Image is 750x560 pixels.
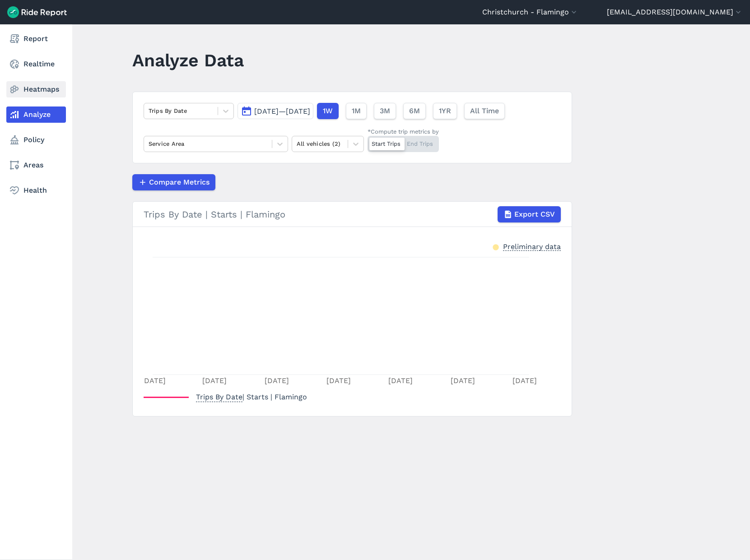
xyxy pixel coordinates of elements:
div: Trips By Date | Starts | Flamingo [144,206,561,222]
span: All Time [470,106,499,116]
a: Areas [6,157,66,173]
button: Compare Metrics [132,174,215,190]
h1: Analyze Data [132,48,244,73]
a: Analyze [6,106,66,123]
span: 1YR [439,106,451,116]
span: 3M [380,106,390,116]
span: | Starts | Flamingo [196,393,307,401]
button: [DATE]—[DATE] [238,103,313,119]
a: Realtime [6,56,66,72]
button: 1W [317,103,339,119]
div: Preliminary data [503,241,561,251]
tspan: [DATE] [264,376,289,385]
span: 1M [352,106,361,116]
a: Heatmaps [6,81,66,97]
a: Policy [6,132,66,148]
button: All Time [464,103,505,119]
button: 6M [403,103,426,119]
span: Trips By Date [196,390,242,402]
a: Health [6,182,66,199]
button: 3M [374,103,396,119]
div: *Compute trip metrics by [368,127,439,136]
a: Report [6,31,66,47]
tspan: [DATE] [450,376,475,385]
tspan: [DATE] [326,376,351,385]
button: Export CSV [498,206,561,222]
button: [EMAIL_ADDRESS][DOMAIN_NAME] [607,7,743,18]
span: Export CSV [514,209,555,220]
tspan: [DATE] [388,376,413,385]
span: 1W [323,106,333,116]
img: Ride Report [7,6,67,18]
button: Christchurch - Flamingo [482,7,578,18]
span: Compare Metrics [149,177,210,188]
span: [DATE]—[DATE] [254,107,310,116]
tspan: [DATE] [512,376,537,385]
button: 1YR [433,103,457,119]
button: 1M [346,103,367,119]
tspan: [DATE] [141,376,165,385]
tspan: [DATE] [202,376,227,385]
span: 6M [409,106,420,116]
